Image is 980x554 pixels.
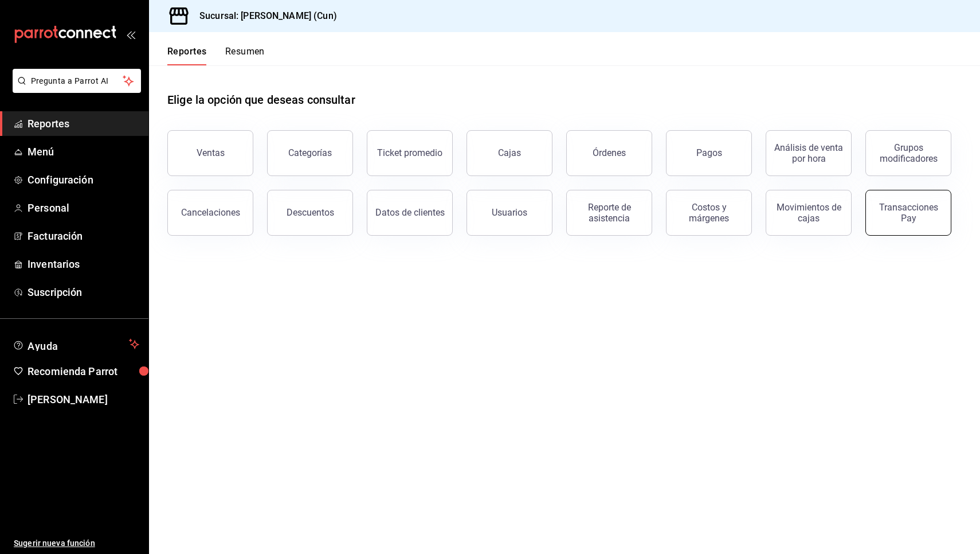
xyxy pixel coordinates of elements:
span: Personal [28,200,139,216]
div: Transacciones Pay [873,202,944,224]
button: Ticket promedio [367,130,453,176]
h3: Sucursal: [PERSON_NAME] (Cun) [190,9,337,23]
span: Configuración [28,172,139,188]
div: Datos de clientes [375,207,445,218]
span: Sugerir nueva función [14,537,139,549]
button: Movimientos de cajas [766,190,852,236]
div: Categorías [288,147,332,158]
button: Datos de clientes [367,190,453,236]
a: Cajas [467,130,552,176]
div: Descuentos [287,207,334,218]
div: Ventas [197,147,225,158]
button: Categorías [267,130,353,176]
button: Reporte de asistencia [566,190,652,236]
button: Pagos [666,130,752,176]
div: Órdenes [593,147,626,158]
div: Reporte de asistencia [574,202,645,224]
span: [PERSON_NAME] [28,392,139,407]
div: Costos y márgenes [673,202,744,224]
span: Facturación [28,228,139,244]
button: Costos y márgenes [666,190,752,236]
a: Pregunta a Parrot AI [8,83,141,95]
button: Órdenes [566,130,652,176]
button: Reportes [167,46,207,65]
div: Análisis de venta por hora [773,142,844,164]
div: Grupos modificadores [873,142,944,164]
button: open_drawer_menu [126,30,135,39]
div: Cancelaciones [181,207,240,218]
button: Usuarios [467,190,552,236]
div: Movimientos de cajas [773,202,844,224]
button: Ventas [167,130,253,176]
button: Descuentos [267,190,353,236]
button: Resumen [225,46,265,65]
div: Cajas [498,146,522,160]
span: Reportes [28,116,139,131]
button: Cancelaciones [167,190,253,236]
span: Menú [28,144,139,159]
span: Pregunta a Parrot AI [31,75,123,87]
div: Ticket promedio [377,147,442,158]
h1: Elige la opción que deseas consultar [167,91,355,108]
div: navigation tabs [167,46,265,65]
span: Inventarios [28,256,139,272]
button: Transacciones Pay [865,190,951,236]
div: Usuarios [492,207,527,218]
button: Pregunta a Parrot AI [13,69,141,93]
span: Suscripción [28,284,139,300]
span: Ayuda [28,337,124,351]
span: Recomienda Parrot [28,364,139,379]
div: Pagos [696,147,722,158]
button: Análisis de venta por hora [766,130,852,176]
button: Grupos modificadores [865,130,951,176]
